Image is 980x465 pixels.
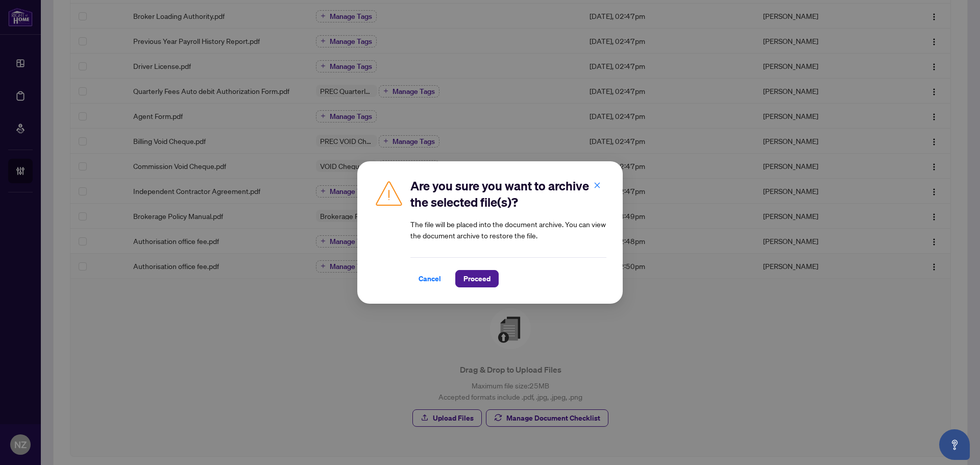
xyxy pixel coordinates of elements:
img: Caution Icon [374,178,404,208]
span: Proceed [463,271,491,287]
button: Proceed [455,270,499,287]
button: Cancel [410,270,449,287]
span: Cancel [419,271,441,287]
span: close [594,182,601,189]
article: The file will be placed into the document archive. You can view the document archive to restore t... [410,218,606,241]
h2: Are you sure you want to archive the selected file(s)? [410,178,606,210]
button: Open asap [939,429,970,460]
